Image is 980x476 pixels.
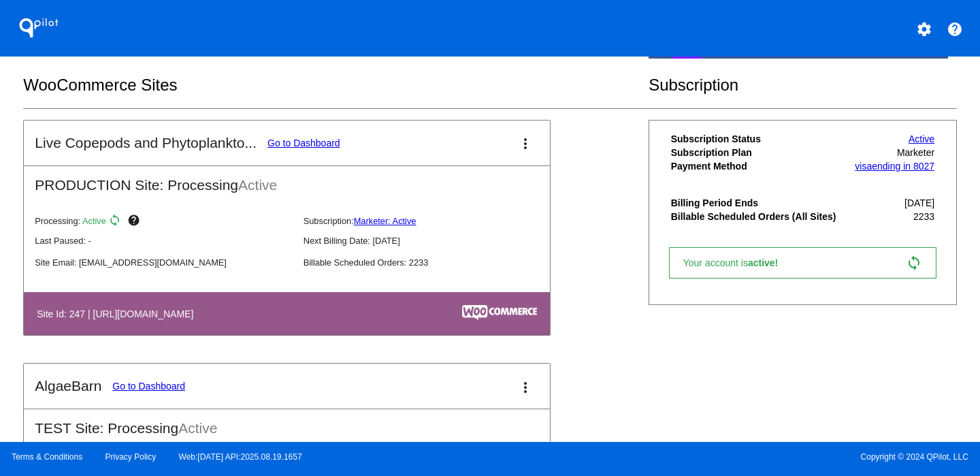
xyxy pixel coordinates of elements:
mat-icon: settings [916,21,932,37]
span: 2233 [913,211,934,222]
a: Go to Dashboard [267,138,340,148]
span: Copyright © 2024 QPilot, LLC [502,452,968,462]
h2: Live Copepods and Phytoplankto... [35,135,257,151]
mat-icon: sync [906,255,922,271]
a: visaending in 8027 [855,161,934,172]
a: Active [909,133,934,144]
th: Payment Method [670,160,848,172]
mat-icon: sync [108,214,125,230]
span: active! [748,257,785,268]
span: Active [178,420,217,436]
span: [DATE] [904,197,934,208]
span: Active [82,216,106,226]
span: Your account is [683,257,792,268]
a: Go to Dashboard [112,381,185,392]
th: Subscription Plan [670,146,848,159]
h4: Site Id: 247 | [URL][DOMAIN_NAME] [37,308,200,319]
p: Next Billing Date: [DATE] [304,236,561,246]
mat-icon: help [127,214,144,230]
p: Last Paused: - [35,236,292,246]
mat-icon: help [947,21,963,37]
p: Subscription: [304,216,561,226]
a: Privacy Policy [105,452,157,462]
p: Site Email: [EMAIL_ADDRESS][DOMAIN_NAME] [35,257,292,268]
img: c53aa0e5-ae75-48aa-9bee-956650975ee5 [462,305,537,320]
p: Processing: [35,214,292,230]
span: Active [238,177,277,193]
th: Subscription Status [670,133,848,145]
mat-icon: more_vert [517,136,534,152]
h2: Subscription [649,76,957,95]
a: Marketer: Active [354,216,416,226]
th: Billing Period Ends [670,197,848,209]
h2: TEST Site: Processing [24,409,550,437]
h2: AlgaeBarn [35,378,101,394]
a: Your account isactive! sync [669,247,936,279]
h1: QPilot [12,14,66,42]
p: Billable Scheduled Orders: 2233 [304,257,561,268]
span: Marketer [897,147,934,158]
th: Billable Scheduled Orders (All Sites) [670,210,848,223]
a: Web:[DATE] API:2025.08.19.1657 [179,452,302,462]
mat-icon: more_vert [517,379,534,396]
h2: PRODUCTION Site: Processing [24,166,550,193]
span: visa [855,161,872,172]
h2: WooCommerce Sites [23,76,649,95]
a: Terms & Conditions [12,452,82,462]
